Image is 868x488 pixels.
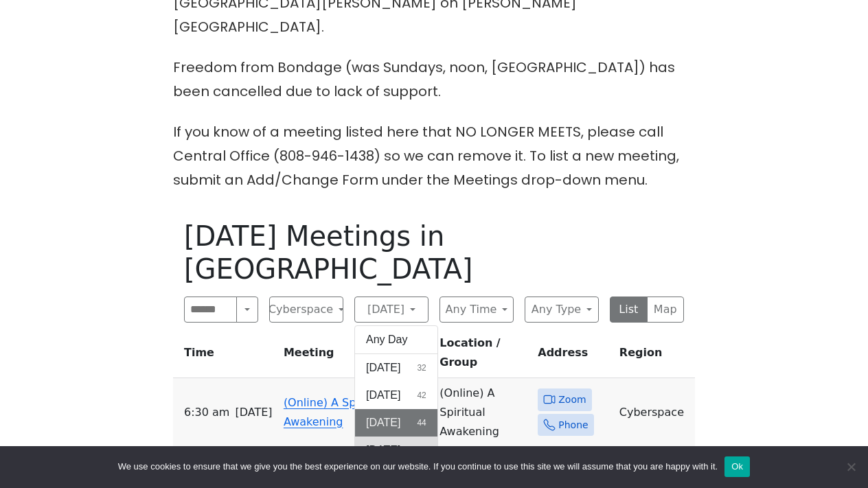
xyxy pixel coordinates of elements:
td: Cyberspace [614,378,695,448]
button: [DATE] [354,297,429,323]
span: 44 results [417,417,426,429]
span: 32 results [417,362,426,374]
p: Freedom from Bondage (was Sundays, noon, [GEOGRAPHIC_DATA]) has been cancelled due to lack of sup... [173,56,695,104]
span: [DATE] [366,415,400,431]
span: No [844,460,858,474]
button: [DATE]42 results [355,382,437,409]
th: Region [614,334,695,378]
span: [DATE] [366,442,400,458]
span: 38 results [417,444,426,456]
th: Address [532,334,614,378]
button: Map [647,297,685,323]
button: Ok [724,456,750,477]
th: Time [173,334,278,378]
button: [DATE]32 results [355,354,437,382]
th: Meeting [278,334,434,378]
button: Cyberspace [269,297,343,323]
h1: [DATE] Meetings in [GEOGRAPHIC_DATA] [184,220,684,286]
span: We use cookies to ensure that we give you the best experience on our website. If you continue to ... [118,460,718,474]
span: Phone [558,417,588,434]
button: Any Day [355,326,437,353]
p: If you know of a meeting listed here that NO LONGER MEETS, please call Central Office (808-946-14... [173,120,695,192]
td: (Online) A Spiritual Awakening [434,378,532,448]
input: Search [184,297,237,323]
button: Search [236,297,258,323]
span: [DATE] [235,403,272,422]
a: (Online) A Spiritual Awakening [284,396,388,428]
button: Any Time [439,297,514,323]
span: 6:30 AM [184,403,229,422]
button: [DATE]44 results [355,409,437,437]
span: 42 results [417,389,426,402]
span: [DATE] [366,360,400,376]
button: [DATE]38 results [355,437,437,464]
th: Location / Group [434,334,532,378]
button: Any Type [525,297,599,323]
button: List [610,297,648,323]
span: Zoom [558,391,586,408]
span: [DATE] [366,387,400,404]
